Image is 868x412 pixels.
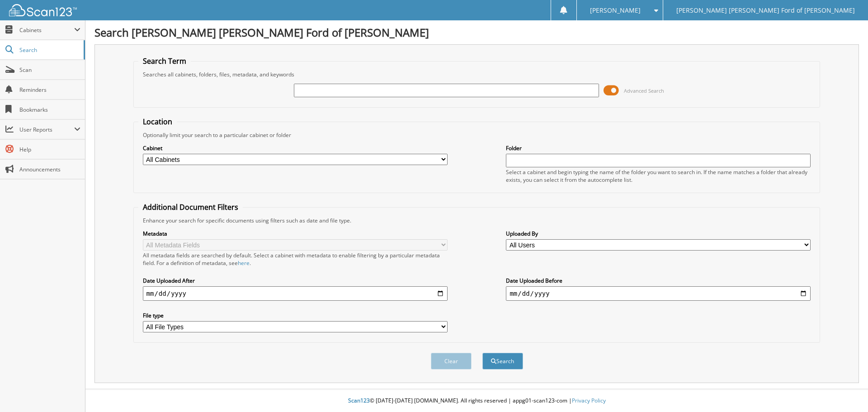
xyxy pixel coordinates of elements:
div: Select a cabinet and begin typing the name of the folder you want to search in. If the name match... [506,168,811,184]
span: Scan123 [348,397,370,404]
div: Optionally limit your search to a particular cabinet or folder [138,131,816,139]
input: start [143,286,448,301]
a: here [238,259,250,267]
button: Clear [431,353,472,369]
span: Cabinets [19,26,74,34]
button: Search [482,353,523,369]
legend: Location [138,117,177,127]
span: User Reports [19,126,74,133]
span: Scan [19,66,80,74]
h1: Search [PERSON_NAME] [PERSON_NAME] Ford of [PERSON_NAME] [94,25,859,40]
div: All metadata fields are searched by default. Select a cabinet with metadata to enable filtering b... [143,251,448,267]
legend: Additional Document Filters [138,202,243,212]
label: File type [143,312,448,319]
div: Searches all cabinets, folders, files, metadata, and keywords [138,71,816,78]
label: Date Uploaded After [143,277,448,284]
label: Cabinet [143,144,448,152]
span: Bookmarks [19,106,80,114]
img: scan123-logo-white.svg [9,4,77,16]
label: Metadata [143,230,448,237]
span: Reminders [19,86,80,94]
label: Uploaded By [506,230,811,237]
input: end [506,286,811,301]
span: Help [19,146,80,153]
span: [PERSON_NAME] [PERSON_NAME] Ford of [PERSON_NAME] [676,8,855,13]
label: Date Uploaded Before [506,277,811,284]
span: Search [19,46,79,54]
span: Announcements [19,166,80,173]
span: [PERSON_NAME] [590,8,641,13]
span: Advanced Search [624,87,664,94]
div: © [DATE]-[DATE] [DOMAIN_NAME]. All rights reserved | appg01-scan123-com | [85,390,868,412]
a: Privacy Policy [572,397,606,404]
label: Folder [506,144,811,152]
div: Enhance your search for specific documents using filters such as date and file type. [138,217,816,224]
legend: Search Term [138,56,191,66]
